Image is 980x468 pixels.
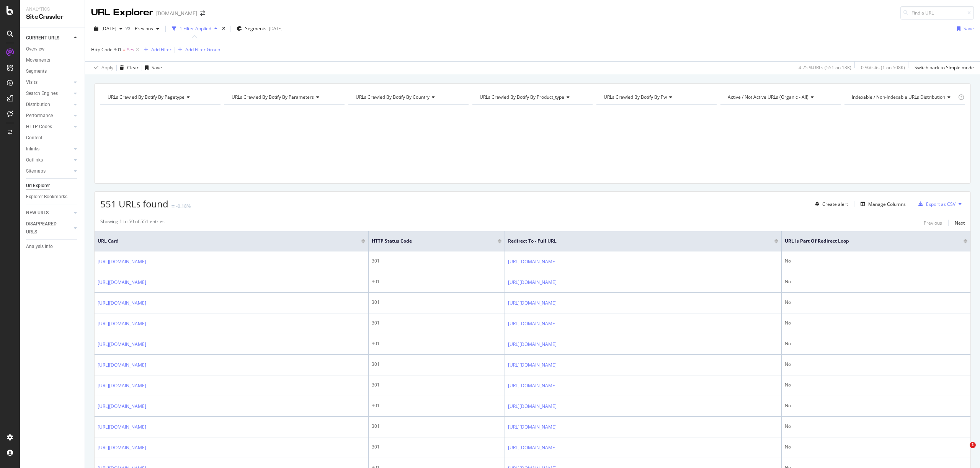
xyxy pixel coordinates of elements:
span: 551 URLs found [100,197,168,210]
div: Analysis Info [26,243,53,251]
a: Segments [26,67,79,75]
div: Segments [26,67,47,75]
div: 301 [372,402,502,409]
span: Segments [245,25,266,32]
div: Export as CSV [926,201,955,207]
button: Clear [117,62,139,74]
a: [URL][DOMAIN_NAME] [98,403,146,410]
button: Segments[DATE] [234,23,286,35]
button: Apply [91,62,113,74]
a: [URL][DOMAIN_NAME] [508,341,557,348]
div: 301 [372,258,502,264]
span: URLs Crawled By Botify By country [356,94,430,100]
div: Save [964,25,974,32]
div: HTTP Codes [26,123,52,131]
span: Redirect To - Full URL [508,238,763,245]
a: [URL][DOMAIN_NAME] [98,279,146,286]
div: Overview [26,45,44,53]
a: Movements [26,56,79,64]
a: Visits [26,78,72,86]
a: [URL][DOMAIN_NAME] [98,258,146,266]
h4: URLs Crawled By Botify By product_type [478,91,586,103]
span: vs [126,24,132,31]
button: Manage Columns [857,199,906,209]
div: Apply [101,64,113,71]
div: 301 [372,299,502,306]
div: Add Filter Group [185,46,220,53]
a: HTTP Codes [26,123,72,131]
button: [DATE] [91,23,126,35]
div: No [785,278,967,285]
button: Next [955,218,965,227]
a: [URL][DOMAIN_NAME] [98,320,146,328]
div: No [785,423,967,430]
div: 301 [372,320,502,326]
div: Outlinks [26,156,43,164]
div: No [785,320,967,326]
div: Next [955,220,965,226]
div: Distribution [26,101,50,109]
div: [DATE] [269,25,283,32]
span: Previous [132,25,153,32]
a: [URL][DOMAIN_NAME] [508,423,557,431]
button: Switch back to Simple mode [911,62,974,74]
a: Performance [26,112,72,120]
a: [URL][DOMAIN_NAME] [508,444,557,452]
span: Active / Not Active URLs (organic - all) [728,94,808,100]
a: [URL][DOMAIN_NAME] [508,361,557,369]
span: HTTP Status Code [372,238,487,245]
span: Indexable / Non-Indexable URLs distribution [852,94,945,100]
button: Previous [132,23,162,35]
div: 301 [372,340,502,347]
a: [URL][DOMAIN_NAME] [508,279,557,286]
button: Add Filter [141,45,171,54]
img: Equal [171,205,175,207]
span: URLs Crawled By Botify By pagetype [108,94,185,100]
div: Showing 1 to 50 of 551 entries [100,218,165,227]
div: Sitemaps [26,167,46,175]
div: Create alert [822,201,848,207]
a: Url Explorer [26,182,79,190]
a: Inlinks [26,145,72,153]
a: [URL][DOMAIN_NAME] [98,299,146,307]
div: 4.25 % URLs ( 551 on 13K ) [799,64,851,71]
span: URL is Part of Redirect Loop [785,238,952,245]
button: Export as CSV [915,198,955,210]
a: [URL][DOMAIN_NAME] [98,423,146,431]
span: Http Code 301 [91,46,122,53]
h4: Active / Not Active URLs [726,91,834,103]
a: [URL][DOMAIN_NAME] [98,341,146,348]
div: No [785,382,967,388]
span: URLs Crawled By Botify By pw [604,94,667,100]
div: Add Filter [151,46,171,53]
div: No [785,444,967,450]
div: 0 % Visits ( 1 on 508K ) [861,64,905,71]
a: NEW URLS [26,209,72,217]
button: 1 Filter Applied [169,23,220,35]
div: [DOMAIN_NAME] [156,10,197,17]
div: Explorer Bookmarks [26,193,67,201]
div: times [220,25,227,33]
div: Performance [26,112,53,120]
a: [URL][DOMAIN_NAME] [508,258,557,266]
div: arrow-right-arrow-left [200,11,205,16]
div: Switch back to Simple mode [915,64,974,71]
h4: URLs Crawled By Botify By parameters [230,91,338,103]
div: Save [152,64,162,71]
div: Clear [127,64,139,71]
div: 301 [372,444,502,450]
a: [URL][DOMAIN_NAME] [98,361,146,369]
div: Visits [26,78,38,86]
div: No [785,258,967,264]
a: Outlinks [26,156,72,164]
a: [URL][DOMAIN_NAME] [98,444,146,452]
a: Explorer Bookmarks [26,193,79,201]
div: 301 [372,278,502,285]
button: Add Filter Group [175,45,220,54]
div: DISAPPEARED URLS [26,220,65,236]
button: Create alert [812,198,848,210]
iframe: Intercom live chat [954,442,972,460]
h4: Indexable / Non-Indexable URLs Distribution [850,91,957,103]
div: Manage Columns [868,201,906,207]
span: 1 [970,442,976,448]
